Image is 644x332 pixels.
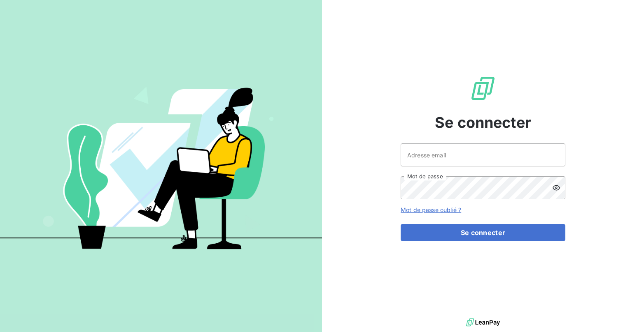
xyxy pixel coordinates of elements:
[466,316,500,329] img: logo
[401,224,565,241] button: Se connecter
[401,143,565,166] input: placeholder
[401,206,461,213] a: Mot de passe oublié ?
[435,111,531,134] span: Se connecter
[470,75,496,101] img: Logo LeanPay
